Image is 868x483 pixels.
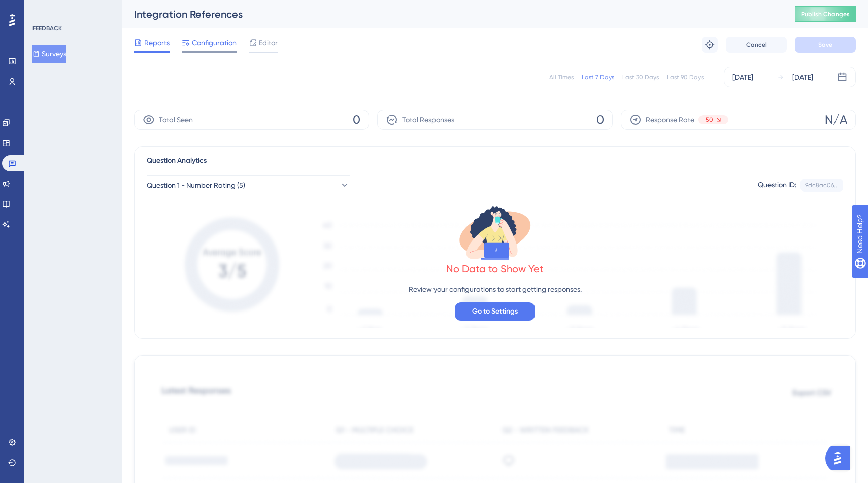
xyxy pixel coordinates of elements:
[144,37,170,49] span: Reports
[402,114,454,126] span: Total Responses
[667,73,704,81] div: Last 90 Days
[409,283,582,295] p: Review your configurations to start getting responses.
[353,112,360,128] span: 0
[159,114,193,126] span: Total Seen
[818,41,832,49] span: Save
[825,112,847,128] span: N/A
[472,305,518,318] span: Go to Settings
[622,73,659,81] div: Last 30 Days
[732,71,753,83] div: [DATE]
[134,7,770,21] div: Integration References
[147,179,245,191] span: Question 1 - Number Rating (5)
[24,3,63,15] span: Need Help?
[706,116,713,124] span: 50
[795,37,856,53] button: Save
[549,73,574,81] div: All Times
[792,71,813,83] div: [DATE]
[582,73,614,81] div: Last 7 Days
[147,155,207,167] span: Question Analytics
[446,262,544,276] div: No Data to Show Yet
[147,175,350,195] button: Question 1 - Number Rating (5)
[825,443,856,473] iframe: UserGuiding AI Assistant Launcher
[795,6,856,22] button: Publish Changes
[259,37,278,49] span: Editor
[32,45,66,63] button: Surveys
[801,10,850,18] span: Publish Changes
[646,114,694,126] span: Response Rate
[596,112,604,128] span: 0
[32,24,62,32] div: FEEDBACK
[805,181,839,189] div: 9dc8ac06...
[746,41,767,49] span: Cancel
[758,179,796,192] div: Question ID:
[192,37,237,49] span: Configuration
[455,302,535,321] button: Go to Settings
[726,37,787,53] button: Cancel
